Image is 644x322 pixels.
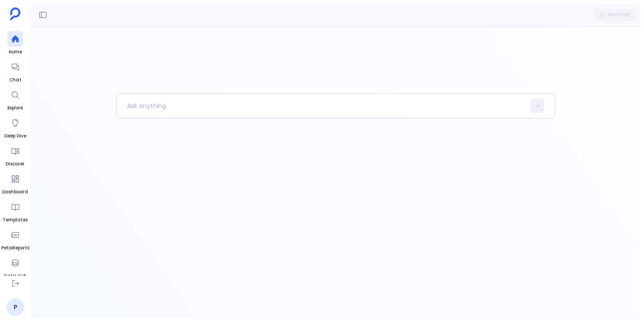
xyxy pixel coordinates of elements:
[7,87,23,112] a: Explore
[6,143,25,168] a: Discover
[7,59,23,84] a: Chat
[4,255,26,280] a: Data Hub
[4,273,26,280] span: Data Hub
[4,115,26,140] a: Deep Dive
[2,171,28,196] a: Dashboard
[4,133,26,140] span: Deep Dive
[7,298,24,316] a: P
[3,217,28,224] span: Templates
[2,189,28,196] span: Dashboard
[7,49,23,56] span: Home
[7,77,23,84] span: Chat
[1,227,29,252] a: PetaReports
[1,245,29,252] span: PetaReports
[7,31,23,56] a: Home
[7,105,23,112] span: Explore
[6,161,25,168] span: Discover
[10,7,21,21] img: petavue logo
[3,199,28,224] a: Templates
